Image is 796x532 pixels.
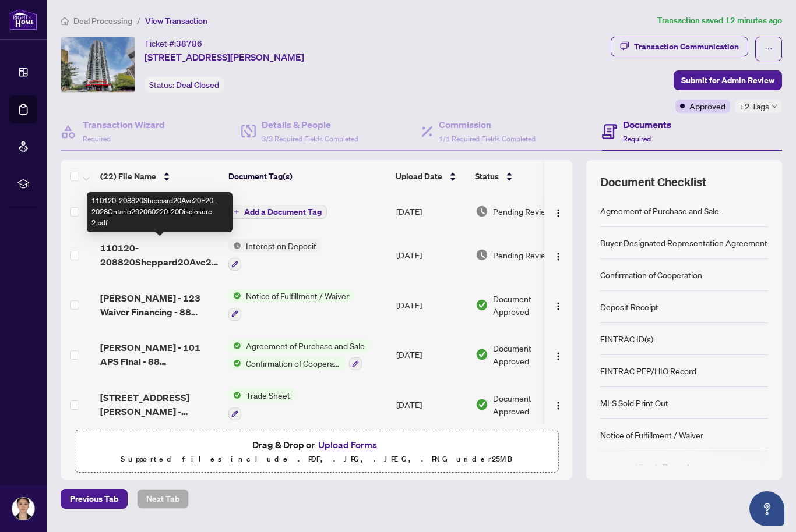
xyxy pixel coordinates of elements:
[228,339,241,352] img: Status Icon
[674,70,782,90] button: Submit for Admin Review
[228,289,354,321] button: Status IconNotice of Fulfillment / Waiver
[176,38,202,49] span: 38786
[476,205,488,218] img: Document Status
[600,364,696,377] div: FINTRAC PEP/HIO Record
[315,437,381,452] button: Upload Forms
[70,490,118,508] span: Previous Tab
[252,437,381,452] span: Drag & Drop or
[772,104,777,109] span: down
[392,230,471,280] td: [DATE]
[244,208,322,216] span: Add a Document Tag
[611,37,748,56] button: Transaction Communication
[61,17,69,25] span: home
[75,430,558,473] span: Drag & Drop orUpload FormsSupported files include .PDF, .JPG, .JPEG, .PNG under25MB
[262,118,358,132] h4: Details & People
[600,300,658,313] div: Deposit Receipt
[549,296,568,314] button: Logo
[634,37,739,56] div: Transaction Communication
[241,357,344,370] span: Confirmation of Cooperation
[554,208,563,218] img: Logo
[234,209,239,215] span: plus
[600,174,706,190] span: Document Checklist
[224,160,391,193] th: Document Tag(s)
[241,289,354,302] span: Notice of Fulfillment / Waiver
[554,352,563,361] img: Logo
[600,268,702,281] div: Confirmation of Cooperation
[87,192,233,232] div: 110120-208820Sheppard20Ave20E20-2028Ontario292060220-20Disclosure 2.pdf
[100,291,219,319] span: [PERSON_NAME] - 123 Waiver Financing - 88 [PERSON_NAME].pdf
[549,246,568,264] button: Logo
[176,80,219,90] span: Deal Closed
[228,339,369,371] button: Status IconAgreement of Purchase and SaleStatus IconConfirmation of Cooperation
[493,249,551,261] span: Pending Review
[600,236,767,249] div: Buyer Designated Representation Agreement
[100,341,219,368] span: [PERSON_NAME] - 101 APS Final - 88 Sheppard_[DATE] 15_40_33 .pdf
[9,9,37,30] img: logo
[145,37,202,50] div: Ticket #:
[228,289,241,302] img: Status Icon
[262,134,358,143] span: 3/3 Required Fields Completed
[439,134,536,143] span: 1/1 Required Fields Completed
[749,491,784,526] button: Open asap
[623,118,671,132] h4: Documents
[600,332,653,345] div: FINTRAC ID(s)
[476,398,488,411] img: Document Status
[476,249,488,261] img: Document Status
[137,14,140,27] li: /
[554,401,563,410] img: Logo
[96,160,224,193] th: (22) File Name
[145,16,207,26] span: View Transaction
[470,160,569,193] th: Status
[600,204,719,217] div: Agreement of Purchase and Sale
[493,392,565,417] span: Document Approved
[554,302,563,311] img: Logo
[228,389,295,420] button: Status IconTrade Sheet
[228,204,327,219] button: Add a Document Tag
[689,100,725,112] span: Approved
[83,118,165,132] h4: Transaction Wizard
[83,134,111,143] span: Required
[392,380,471,430] td: [DATE]
[12,498,34,520] img: Profile Icon
[145,50,304,64] span: [STREET_ADDRESS][PERSON_NAME]
[145,77,224,93] div: Status:
[392,193,471,230] td: [DATE]
[623,134,651,143] span: Required
[228,389,241,402] img: Status Icon
[241,339,369,352] span: Agreement of Purchase and Sale
[475,170,499,183] span: Status
[549,202,568,221] button: Logo
[439,118,536,132] h4: Commission
[392,280,471,330] td: [DATE]
[476,299,488,311] img: Document Status
[392,330,471,380] td: [DATE]
[73,16,132,26] span: Deal Processing
[241,389,295,402] span: Trade Sheet
[549,395,568,414] button: Logo
[100,170,156,183] span: (22) File Name
[681,71,774,90] span: Submit for Admin Review
[228,239,321,271] button: Status IconInterest on Deposit
[657,14,782,27] article: Transaction saved 12 minutes ago
[228,205,327,219] button: Add a Document Tag
[739,100,769,113] span: +2 Tags
[61,489,128,509] button: Previous Tab
[100,391,219,418] span: [STREET_ADDRESS][PERSON_NAME] - REVISED TS.pdf
[228,357,241,370] img: Status Icon
[82,452,551,466] p: Supported files include .PDF, .JPG, .JPEG, .PNG under 25 MB
[600,428,703,441] div: Notice of Fulfillment / Waiver
[241,239,321,252] span: Interest on Deposit
[396,170,442,183] span: Upload Date
[391,160,470,193] th: Upload Date
[493,205,551,218] span: Pending Review
[476,348,488,361] img: Document Status
[137,489,189,509] button: Next Tab
[554,252,563,261] img: Logo
[600,396,668,409] div: MLS Sold Print Out
[61,37,135,92] img: IMG-C12074305_1.jpg
[493,342,565,367] span: Document Approved
[493,292,565,318] span: Document Approved
[765,45,773,53] span: ellipsis
[100,241,219,269] span: 110120-208820Sheppard20Ave20E20-2028Ontario292060220-20Disclosure 2.pdf
[549,345,568,364] button: Logo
